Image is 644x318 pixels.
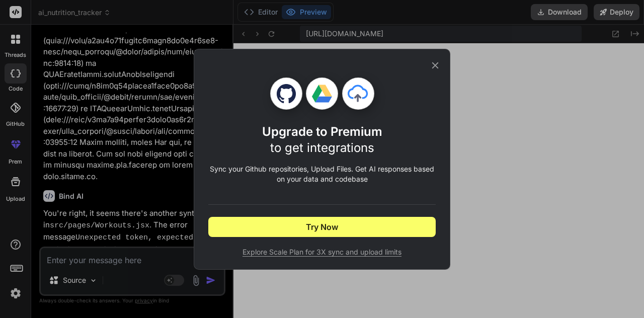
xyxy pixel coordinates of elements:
[208,217,436,237] button: Try Now
[208,164,436,184] p: Sync your Github repositories, Upload Files. Get AI responses based on your data and codebase
[306,221,338,233] span: Try Now
[262,124,382,156] h1: Upgrade to Premium
[270,140,374,155] span: to get integrations
[208,247,436,257] span: Explore Scale Plan for 3X sync and upload limits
